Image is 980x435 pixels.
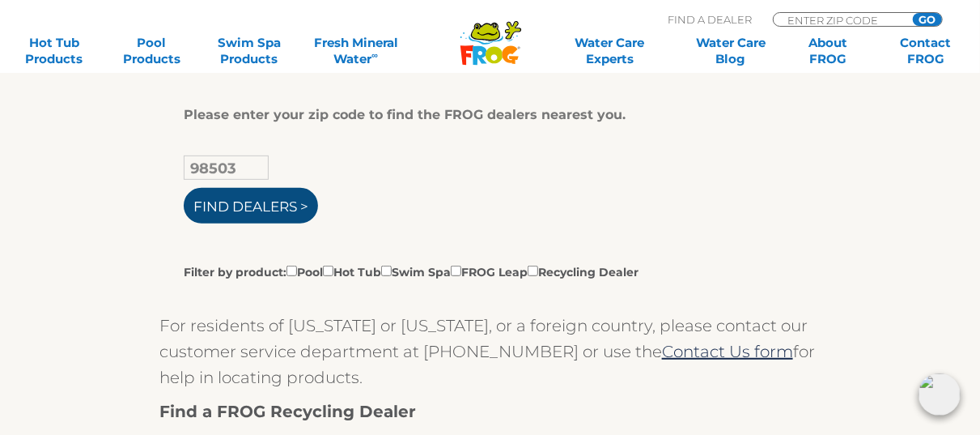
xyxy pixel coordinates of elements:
input: Filter by product:PoolHot TubSwim SpaFROG LeapRecycling Dealer [451,266,461,276]
strong: Find a FROG Recycling Dealer [159,402,416,421]
a: ContactFROG [888,35,964,67]
input: Filter by product:PoolHot TubSwim SpaFROG LeapRecycling Dealer [323,266,333,276]
input: Filter by product:PoolHot TubSwim SpaFROG LeapRecycling Dealer [381,266,392,276]
div: Please enter your zip code to find the FROG dealers nearest you. [184,107,784,123]
input: GO [913,13,942,26]
img: openIcon [918,373,961,416]
a: AboutFROG [791,35,867,67]
label: Filter by product: Pool Hot Tub Swim Spa FROG Leap Recycling Dealer [184,262,638,280]
input: Find Dealers > [184,188,318,224]
a: Water CareBlog [693,35,769,67]
sup: ∞ [371,49,378,61]
a: Hot TubProducts [16,35,92,67]
input: Zip Code Form [786,13,895,27]
p: Find A Dealer [668,12,752,27]
p: For residents of [US_STATE] or [US_STATE], or a foreign country, please contact our customer serv... [159,313,821,390]
a: Water CareExperts [548,35,671,67]
a: Contact Us form [662,342,793,361]
input: Filter by product:PoolHot TubSwim SpaFROG LeapRecycling Dealer [528,266,538,276]
a: Swim SpaProducts [211,35,287,67]
a: Fresh MineralWater∞ [308,35,403,67]
a: PoolProducts [113,35,189,67]
input: Filter by product:PoolHot TubSwim SpaFROG LeapRecycling Dealer [286,266,297,276]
